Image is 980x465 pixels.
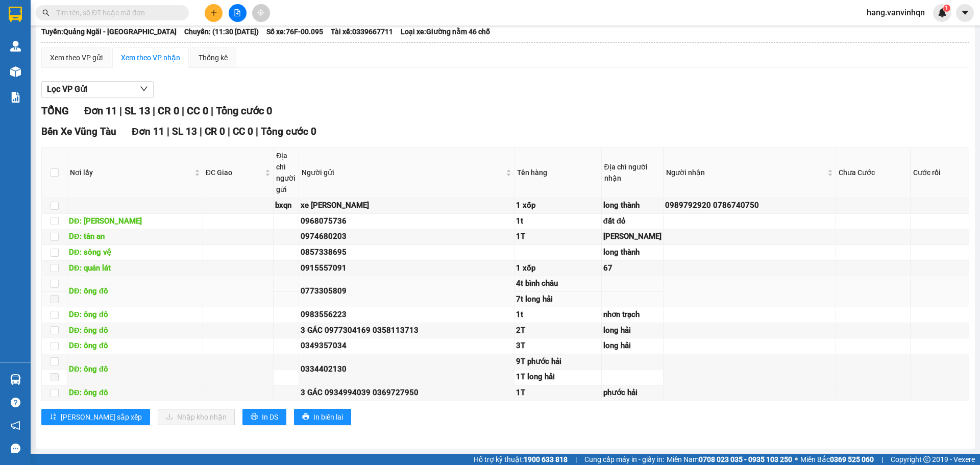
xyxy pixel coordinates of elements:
div: 0989792920 0786740750 [665,200,835,212]
span: Miền Bắc [800,454,874,465]
div: Xem theo VP nhận [121,52,180,63]
div: 67 [603,262,661,275]
span: down [140,85,148,93]
div: Địa chỉ người gửi [276,150,296,195]
img: solution-icon [10,92,21,103]
span: notification [11,421,20,430]
span: | [881,454,883,465]
div: 0915557091 [301,262,512,275]
strong: 0369 525 060 [830,455,874,463]
div: DĐ: sông vệ [69,247,201,259]
div: Thống kê [199,52,228,63]
div: 0968075736 [301,215,512,228]
div: bxqn [275,200,297,212]
span: file-add [234,9,241,16]
div: DĐ: ông đô [69,325,201,337]
span: | [228,126,230,137]
div: 3 GÁC 0934994039 0369727950 [301,387,512,399]
div: 2T [516,325,599,337]
div: 1T [516,231,599,243]
div: DĐ: ông đô [69,309,201,321]
span: Tài xế: 0339667711 [331,26,393,37]
span: Người nhận [666,167,826,178]
div: 0983556223 [301,309,512,321]
span: search [42,9,50,16]
img: logo-vxr [9,7,22,22]
span: Đơn 11 [84,105,117,117]
span: Loại xe: Giường nằm 46 chỗ [401,26,490,37]
span: ĐC Giao [206,167,263,178]
div: 1T long hải [516,371,599,383]
span: message [11,444,20,453]
span: Người gửi [302,167,504,178]
div: 7t long hải [516,293,599,306]
div: long hải [603,340,661,352]
span: | [256,126,258,137]
span: plus [210,9,217,16]
button: aim [252,4,270,22]
span: In biên lai [313,411,343,423]
div: DĐ: quán lát [69,262,201,275]
div: long thành [603,247,661,259]
div: 1 xốp [516,262,599,275]
span: Miền Nam [667,454,792,465]
span: ⚪️ [795,457,798,461]
div: đất đỏ [603,215,661,228]
div: phước hải [603,387,661,399]
input: Tìm tên, số ĐT hoặc mã đơn [56,7,177,18]
div: DĐ: ông đô [69,340,201,352]
span: CR 0 [158,105,179,117]
span: Hỗ trợ kỹ thuật: [474,454,568,465]
th: Tên hàng [514,148,601,198]
span: caret-down [961,8,970,17]
span: 1 [945,5,948,12]
div: 1t [516,309,599,321]
div: long thành [603,200,661,212]
span: | [575,454,577,465]
div: 0857338695 [301,247,512,259]
span: Tổng cước 0 [216,105,272,117]
span: Bến Xe Vũng Tàu [41,126,116,137]
span: aim [257,9,264,16]
span: CR 0 [205,126,225,137]
div: DĐ: ông đô [69,285,201,298]
span: hang.vanvinhqn [859,6,933,19]
div: [PERSON_NAME] [603,231,661,243]
img: warehouse-icon [10,66,21,77]
strong: 1900 633 818 [524,455,568,463]
div: 0334402130 [301,363,512,376]
button: downloadNhập kho nhận [158,409,235,425]
span: In DS [262,411,278,423]
span: Lọc VP Gửi [47,83,87,95]
div: 0773305809 [301,285,512,298]
button: caret-down [956,4,974,22]
img: warehouse-icon [10,41,21,52]
div: Địa chỉ người nhận [604,161,660,184]
div: nhơn trạch [603,309,661,321]
button: plus [205,4,223,22]
span: copyright [923,456,930,463]
span: Số xe: 76F-00.095 [266,26,323,37]
span: Chuyến: (11:30 [DATE]) [184,26,259,37]
span: Đơn 11 [132,126,164,137]
span: sort-ascending [50,413,57,421]
button: Lọc VP Gửi [41,81,154,97]
span: | [211,105,213,117]
div: DĐ: [PERSON_NAME] [69,215,201,228]
div: 9T phước hải [516,356,599,368]
div: DĐ: tân an [69,231,201,243]
span: | [200,126,202,137]
div: 1 xốp [516,200,599,212]
div: DĐ: ông đô [69,387,201,399]
span: SL 13 [172,126,197,137]
strong: 0708 023 035 - 0935 103 250 [699,455,792,463]
span: | [167,126,169,137]
span: | [153,105,155,117]
div: 1t [516,215,599,228]
button: printerIn biên lai [294,409,351,425]
b: Tuyến: Quảng Ngãi - [GEOGRAPHIC_DATA] [41,28,177,36]
span: Cung cấp máy in - giấy in: [584,454,664,465]
span: TỔNG [41,105,69,117]
span: | [182,105,184,117]
img: icon-new-feature [938,8,947,17]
